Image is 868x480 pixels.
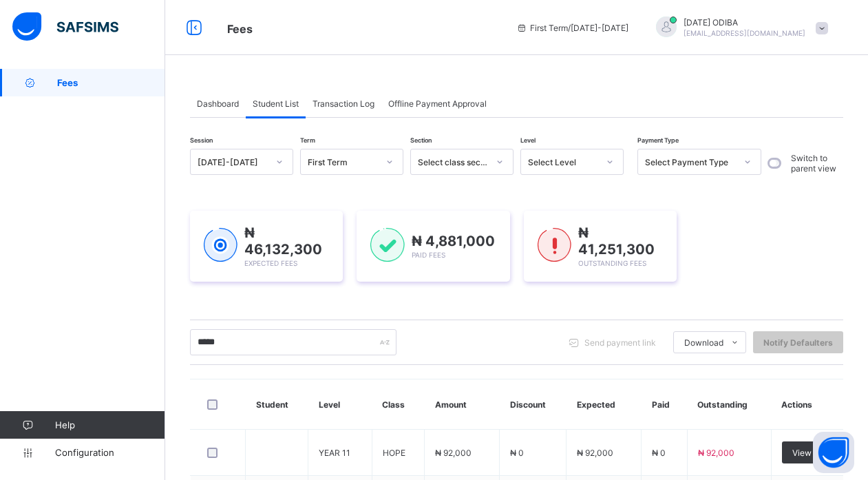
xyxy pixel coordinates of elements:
[73,250,326,260] div: PTA p
[421,45,456,80] img: Royal College Masaka
[792,448,812,458] span: View
[687,379,771,430] th: Outstanding
[73,262,326,271] div: Lesson P
[425,379,500,430] th: Amount
[516,23,628,33] span: session/term information
[577,448,613,458] span: ₦ 92,000
[327,262,357,271] span: ₦ 2,000
[25,361,75,371] span: Amount Paid
[416,21,461,39] img: receipt.26f346b57495a98c98ef9b0bc63aa4d8.svg
[584,337,656,348] span: Send payment link
[25,437,107,447] span: Payment Recorded By
[813,432,854,473] button: Open asap
[528,157,598,167] div: Select Level
[32,158,845,168] span: [PERSON_NAME]
[370,228,404,262] img: paid-1.3eb1404cbcb1d3b736510a26bbfa3ccb.svg
[532,226,611,238] td: 1
[578,259,646,267] span: Outstanding Fees
[532,216,611,226] th: qty
[73,273,326,283] div: Inter sport P
[611,216,805,226] th: amount
[435,448,472,458] span: ₦ 92,000
[637,136,679,144] span: Payment Type
[525,437,614,447] span: [DATE] [PERSON_NAME]
[227,22,253,36] span: Fees
[244,225,322,258] span: ₦ 46,132,300
[300,136,315,144] span: Term
[500,379,567,430] th: Discount
[525,309,551,319] span: ₦ 0.00
[57,77,165,88] span: Fees
[204,228,237,262] img: expected-1.03dd87d44185fb6c27cc9b2570c10499.svg
[25,326,94,336] span: TOTAL EXPECTED
[198,157,268,167] div: [DATE]-[DATE]
[327,273,357,283] span: ₦ 3,000
[532,261,611,273] td: 1
[525,420,582,430] span: BANK DEPOSIT
[567,379,642,430] th: Expected
[319,448,350,458] span: YEAR 11
[774,262,804,271] span: ₦ 2,000
[327,238,357,248] span: ₦ 3,000
[190,136,213,144] span: Session
[383,448,405,458] span: HOPE
[418,157,488,167] div: Select class section
[313,98,374,109] span: Transaction Log
[73,227,326,236] div: Tuition Nur
[642,379,687,430] th: Paid
[510,448,524,458] span: ₦ 0
[698,448,734,458] span: ₦ 92,000
[25,378,98,388] span: Amount Remaining
[326,216,532,226] th: unit price
[525,344,551,353] span: ₦ 0.00
[525,403,549,413] span: [DATE]
[387,87,497,100] span: Royal College Masaka
[55,447,165,458] span: Configuration
[327,250,357,260] span: ₦ 3,000
[410,136,432,144] span: Section
[73,238,326,248] div: Events P
[645,157,736,167] div: Select Payment Type
[244,259,297,267] span: Expected Fees
[32,142,127,152] span: [DATE]-[DATE] / First Term
[12,12,118,41] img: safsims
[308,157,378,167] div: First Term
[684,337,723,348] span: Download
[774,273,804,283] span: ₦ 3,000
[246,379,308,430] th: Student
[578,225,655,258] span: ₦ 41,251,300
[372,379,425,430] th: Class
[55,419,165,430] span: Help
[25,420,89,430] span: Payment Method
[774,238,804,248] span: ₦ 3,000
[763,337,833,348] span: Notify Defaulters
[791,153,840,174] label: Switch to parent view
[253,98,299,109] span: Student List
[532,238,611,249] td: 1
[388,98,487,109] span: Offline Payment Approval
[525,361,571,371] span: ₦ 55,500.00
[197,98,239,109] span: Dashboard
[771,379,843,430] th: Actions
[25,309,59,319] span: Discount
[772,129,837,138] span: Download receipt
[72,216,326,226] th: item
[774,250,804,260] span: ₦ 3,000
[25,403,78,413] span: Payment Date
[327,227,361,236] span: ₦ 44,500
[532,249,611,261] td: 1
[308,379,372,430] th: Level
[520,136,536,144] span: Level
[525,326,572,336] span: ₦ 55,500.00
[412,233,495,249] span: ₦ 4,881,000
[642,17,835,39] div: FRIDAYODIBA
[684,17,805,28] span: [DATE] ODIBA
[525,378,551,388] span: ₦ 0.00
[532,273,611,284] td: 1
[538,228,571,262] img: outstanding-1.146d663e52f09953f639664a84e30106.svg
[652,448,666,458] span: ₦ 0
[25,344,116,353] span: Previously Paid Amount
[684,29,805,37] span: [EMAIL_ADDRESS][DOMAIN_NAME]
[412,251,445,259] span: Paid Fees
[770,227,804,236] span: ₦ 44,500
